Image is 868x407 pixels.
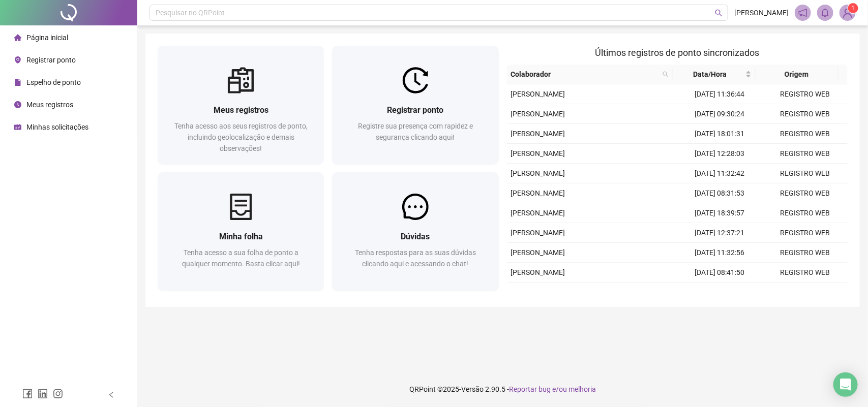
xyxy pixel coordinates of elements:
[511,149,565,158] span: [PERSON_NAME]
[511,189,565,197] span: [PERSON_NAME]
[595,47,759,58] span: Últimos registros de ponto sincronizados
[677,124,763,144] td: [DATE] 18:01:31
[798,8,807,17] span: notification
[137,371,868,407] footer: QRPoint © 2025 - 2.90.5 -
[14,101,21,108] span: clock-circle
[14,123,21,131] span: schedule
[762,183,848,203] td: REGISTRO WEB
[677,203,763,223] td: [DATE] 18:39:57
[677,283,763,302] td: [DATE] 18:03:35
[14,34,21,41] span: home
[38,389,48,399] span: linkedin
[715,9,723,17] span: search
[26,56,76,64] span: Registrar ponto
[387,105,443,115] span: Registrar ponto
[663,71,669,77] span: search
[762,124,848,144] td: REGISTRO WEB
[852,5,855,12] span: 1
[53,389,63,399] span: instagram
[108,391,115,398] span: left
[762,223,848,243] td: REGISTRO WEB
[401,232,430,241] span: Dúvidas
[511,69,659,80] span: Colaborador
[511,268,565,276] span: [PERSON_NAME]
[14,79,21,86] span: file
[762,243,848,263] td: REGISTRO WEB
[677,243,763,263] td: [DATE] 11:32:56
[762,144,848,164] td: REGISTRO WEB
[511,229,565,237] span: [PERSON_NAME]
[677,183,763,203] td: [DATE] 08:31:53
[355,248,476,268] span: Tenha respostas para as suas dúvidas clicando aqui e acessando o chat!
[677,144,763,164] td: [DATE] 12:28:03
[26,123,88,131] span: Minhas solicitações
[762,203,848,223] td: REGISTRO WEB
[762,283,848,302] td: REGISTRO WEB
[848,3,858,13] sup: Atualize o seu contato no menu Meus Dados
[14,56,21,64] span: environment
[22,389,33,399] span: facebook
[511,130,565,138] span: [PERSON_NAME]
[677,84,763,104] td: [DATE] 11:36:44
[677,263,763,283] td: [DATE] 08:41:50
[174,122,308,152] span: Tenha acesso aos seus registros de ponto, incluindo geolocalização e demais observações!
[158,46,324,164] a: Meus registrosTenha acesso aos seus registros de ponto, incluindo geolocalização e demais observa...
[511,90,565,98] span: [PERSON_NAME]
[762,263,848,283] td: REGISTRO WEB
[734,7,789,18] span: [PERSON_NAME]
[677,164,763,183] td: [DATE] 11:32:42
[509,385,596,393] span: Reportar bug e/ou melhoria
[332,46,498,164] a: Registrar pontoRegistre sua presença com rapidez e segurança clicando aqui!
[840,5,855,20] img: 88710
[661,67,671,82] span: search
[511,110,565,118] span: [PERSON_NAME]
[511,209,565,217] span: [PERSON_NAME]
[511,248,565,257] span: [PERSON_NAME]
[26,34,68,42] span: Página inicial
[358,122,473,141] span: Registre sua presença com rapidez e segurança clicando aqui!
[219,232,263,241] span: Minha folha
[762,84,848,104] td: REGISTRO WEB
[182,248,300,268] span: Tenha acesso a sua folha de ponto a qualquer momento. Basta clicar aqui!
[677,104,763,124] td: [DATE] 09:30:24
[461,385,484,393] span: Versão
[762,164,848,183] td: REGISTRO WEB
[762,104,848,124] td: REGISTRO WEB
[26,101,73,109] span: Meus registros
[677,69,743,80] span: Data/Hora
[756,65,839,84] th: Origem
[821,8,830,17] span: bell
[677,223,763,243] td: [DATE] 12:37:21
[673,65,756,84] th: Data/Hora
[158,172,324,291] a: Minha folhaTenha acesso a sua folha de ponto a qualquer momento. Basta clicar aqui!
[833,372,858,397] div: Open Intercom Messenger
[332,172,498,291] a: DúvidasTenha respostas para as suas dúvidas clicando aqui e acessando o chat!
[214,105,268,115] span: Meus registros
[511,169,565,177] span: [PERSON_NAME]
[26,78,81,86] span: Espelho de ponto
